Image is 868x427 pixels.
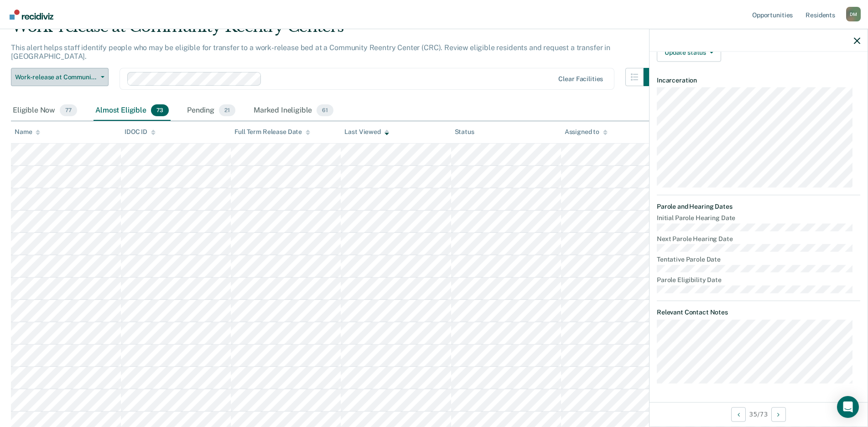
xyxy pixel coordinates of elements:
[565,128,608,136] div: Assigned to
[11,101,79,121] div: Eligible Now
[731,407,746,422] button: Previous Opportunity
[657,214,860,222] dt: Initial Parole Hearing Date
[151,104,169,116] span: 73
[657,76,860,84] dt: Incarceration
[558,75,603,83] div: Clear facilities
[837,396,859,418] div: Open Intercom Messenger
[11,43,610,61] p: This alert helps staff identify people who may be eligible for transfer to a work-release bed at ...
[252,101,335,121] div: Marked Ineligible
[94,101,171,121] div: Almost Eligible
[657,256,860,263] dt: Tentative Parole Date
[657,43,721,62] button: Update status
[650,402,868,426] div: 35 / 73
[657,235,860,242] dt: Next Parole Hearing Date
[15,73,97,81] span: Work-release at Community Reentry Centers
[219,104,235,116] span: 21
[317,104,333,116] span: 61
[60,104,77,116] span: 77
[185,101,237,121] div: Pending
[10,10,53,20] img: Recidiviz
[657,276,860,284] dt: Parole Eligibility Date
[657,308,860,316] dt: Relevant Contact Notes
[657,203,860,211] dt: Parole and Hearing Dates
[344,128,389,136] div: Last Viewed
[846,7,861,21] div: D M
[455,128,474,136] div: Status
[125,128,156,136] div: IDOC ID
[771,407,786,422] button: Next Opportunity
[234,128,310,136] div: Full Term Release Date
[846,7,861,21] button: Profile dropdown button
[15,128,40,136] div: Name
[11,17,662,43] div: Work-release at Community Reentry Centers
